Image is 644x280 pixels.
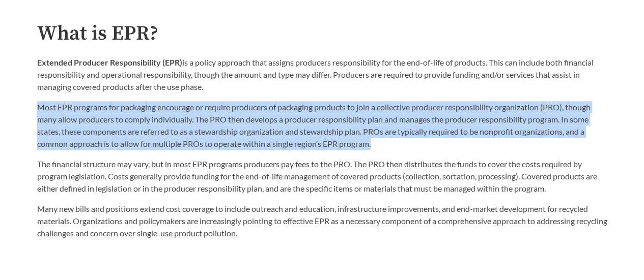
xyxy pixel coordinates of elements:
[37,101,607,150] p: Most EPR programs for packaging encourage or require producers of packaging products to join a co...
[37,57,182,67] strong: Extended Producer Responsibility (EPR)
[37,158,607,195] p: The financial structure may vary, but in most EPR programs producers pay fees to the PRO. The PRO...
[37,22,607,45] h2: What is EPR?
[37,203,607,239] p: Many new bills and positions extend cost coverage to include outreach and education, infrastructu...
[37,56,607,93] p: is a policy approach that assigns producers responsibility for the end-of-life of products. This ...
